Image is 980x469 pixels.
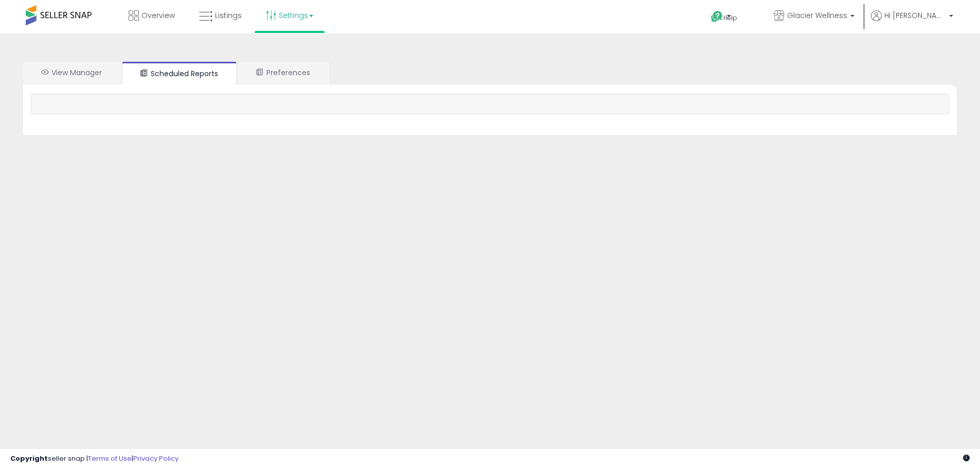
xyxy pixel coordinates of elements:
span: Glacier Wellness [787,10,847,21]
a: Scheduled Reports [122,62,237,84]
span: Listings [215,10,242,21]
a: Privacy Policy [133,454,179,463]
span: Help [723,13,737,22]
span: Hi [PERSON_NAME] [884,10,946,21]
span: Overview [141,10,175,21]
a: Help [703,3,757,33]
i: Get Help [710,10,723,23]
i: User Preferences [256,68,263,76]
strong: Copyright [10,454,48,463]
a: Hi [PERSON_NAME] [871,10,953,33]
i: View Manager [41,68,48,76]
a: Preferences [238,62,329,83]
div: seller snap | | [10,454,179,464]
a: Terms of Use [88,454,132,463]
i: Scheduled Reports [140,70,148,77]
a: View Manager [23,62,120,83]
